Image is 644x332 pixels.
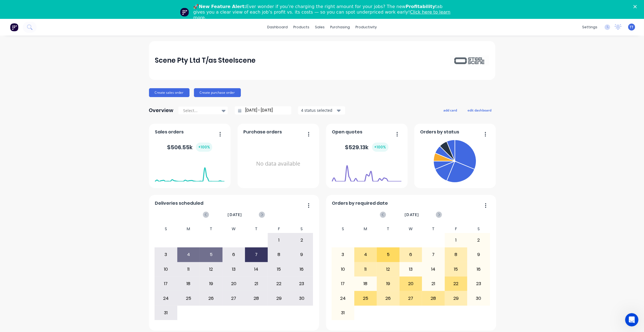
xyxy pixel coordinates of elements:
div: 28 [245,291,267,305]
div: 26 [200,291,222,305]
div: 30 [291,291,313,305]
div: 23 [291,277,313,291]
span: TT [630,25,634,30]
div: 24 [332,291,354,305]
div: 2 [291,233,313,247]
div: S [467,225,490,233]
div: 5 [377,248,399,262]
div: 31 [332,306,354,320]
div: 2 [468,233,490,247]
div: 3 [332,248,354,262]
div: 13 [400,262,422,276]
div: 8 [445,248,467,262]
div: settings [579,23,600,31]
div: 14 [245,262,267,276]
div: 21 [422,277,445,291]
button: edit dashboard [464,107,495,114]
div: 18 [178,277,200,291]
div: W [223,225,245,233]
div: 13 [223,262,245,276]
div: 10 [155,262,177,276]
div: products [291,23,312,31]
div: T [377,225,400,233]
div: 9 [468,248,490,262]
div: 10 [332,262,354,276]
div: 1 [268,233,290,247]
div: 12 [377,262,399,276]
div: 15 [445,262,467,276]
div: 27 [400,291,422,305]
div: T [422,225,445,233]
div: 25 [178,291,200,305]
button: Create purchase order [194,88,241,97]
div: productivity [353,23,380,31]
div: purchasing [327,23,353,31]
div: 27 [223,291,245,305]
div: 24 [155,291,177,305]
div: 1 [445,233,467,247]
div: 16 [291,262,313,276]
div: + 100 % [372,143,388,152]
div: $ 529.13k [345,143,388,152]
img: Scene Pty Ltd T/as Steelscene [450,55,489,65]
div: 23 [468,277,490,291]
div: 21 [245,277,267,291]
div: 6 [400,248,422,262]
div: 22 [445,277,467,291]
div: S [332,225,354,233]
div: W [400,225,422,233]
div: 4 [178,248,200,262]
a: dashboard [264,23,291,31]
div: 9 [291,248,313,262]
div: F [268,225,291,233]
span: Purchase orders [243,129,282,135]
div: 29 [268,291,290,305]
div: M [354,225,377,233]
span: Deliveries scheduled [155,200,203,207]
button: Create sales order [149,88,190,97]
div: 29 [445,291,467,305]
div: 19 [377,277,399,291]
b: Profitability [406,4,435,9]
div: 22 [268,277,290,291]
img: Profile image for Team [180,8,189,17]
div: Scene Pty Ltd T/as Steelscene [155,55,256,66]
div: 5 [200,248,222,262]
div: 8 [268,248,290,262]
span: Orders by required date [332,200,388,207]
div: 17 [332,277,354,291]
div: 26 [377,291,399,305]
div: 4 status selected [301,107,336,113]
a: Click here to learn more. [193,9,451,20]
div: 17 [155,277,177,291]
div: 19 [200,277,222,291]
div: 7 [245,248,267,262]
div: 7 [422,248,445,262]
button: 4 status selected [298,106,345,115]
div: No data available [243,138,313,190]
div: sales [312,23,327,31]
div: 31 [155,306,177,320]
div: 6 [223,248,245,262]
span: Open quotes [332,129,362,135]
div: Overview [149,105,174,116]
div: S [290,225,313,233]
div: M [177,225,200,233]
div: Close [633,5,639,8]
div: 18 [355,277,377,291]
div: 3 [155,248,177,262]
span: [DATE] [405,212,419,218]
span: Sales orders [155,129,184,135]
div: 20 [223,277,245,291]
iframe: Intercom live chat [625,313,638,326]
div: S [155,225,177,233]
div: T [245,225,268,233]
div: $ 506.55k [167,143,212,152]
div: 🚀 Ever wonder if you’re charging the right amount for your jobs? The new tab gives you a clear vi... [193,4,455,21]
div: 11 [178,262,200,276]
span: Orders by status [420,129,459,135]
div: 15 [268,262,290,276]
div: 20 [400,277,422,291]
div: 14 [422,262,445,276]
div: 28 [422,291,445,305]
